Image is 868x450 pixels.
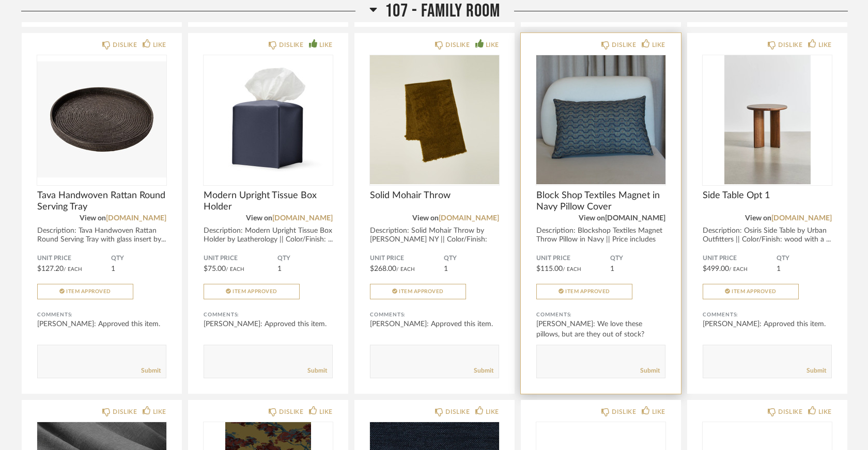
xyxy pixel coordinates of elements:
[319,407,333,417] div: LIKE
[445,407,470,417] div: DISLIKE
[536,265,563,272] span: $115.00
[272,215,333,222] a: [DOMAIN_NAME]
[204,190,333,213] span: Modern Upright Tissue Box Holder
[703,284,799,299] button: Item Approved
[233,289,277,294] span: Item Approved
[370,310,499,320] div: Comments:
[536,310,665,320] div: Comments:
[445,40,470,50] div: DISLIKE
[37,254,111,263] span: Unit Price
[474,366,493,375] a: Submit
[703,310,832,320] div: Comments:
[652,40,665,50] div: LIKE
[732,289,777,294] span: Item Approved
[204,310,333,320] div: Comments:
[204,265,226,272] span: $75.00
[153,40,166,50] div: LIKE
[486,407,499,417] div: LIKE
[563,267,581,272] span: / Each
[204,227,333,244] div: Description: Modern Upright Tissue Box Holder by Leatherology || Color/Finish: ...
[412,215,439,222] span: View on
[612,40,636,50] div: DISLIKE
[745,215,771,222] span: View on
[204,284,300,299] button: Item Approved
[536,284,632,299] button: Item Approved
[370,227,499,253] div: Description: Solid Mohair Throw by [PERSON_NAME] NY || Color/Finish: Bronze || P...
[204,254,277,263] span: Unit Price
[370,265,396,272] span: $268.00
[565,289,610,294] span: Item Approved
[399,289,444,294] span: Item Approved
[307,366,327,375] a: Submit
[277,254,333,263] span: QTY
[153,407,166,417] div: LIKE
[111,265,115,272] span: 1
[204,55,333,184] img: undefined
[536,254,610,263] span: Unit Price
[66,289,111,294] span: Item Approved
[37,227,166,244] div: Description: Tava Handwoven Rattan Round Serving Tray with glass insert by...
[610,265,614,272] span: 1
[370,55,499,184] img: undefined
[370,254,444,263] span: Unit Price
[605,215,665,222] a: [DOMAIN_NAME]
[396,267,415,272] span: / Each
[703,190,832,201] span: Side Table Opt 1
[80,215,106,222] span: View on
[703,227,832,244] div: Description: Osiris Side Table by Urban Outfitters || Color/Finish: wood with a ...
[807,366,826,375] a: Submit
[536,319,665,340] div: [PERSON_NAME]: We love these pillows, but are they out of stock?
[777,265,781,272] span: 1
[37,265,64,272] span: $127.20
[778,407,802,417] div: DISLIKE
[204,319,333,329] div: [PERSON_NAME]: Approved this item.
[319,40,333,50] div: LIKE
[610,254,665,263] span: QTY
[444,254,499,263] span: QTY
[778,40,802,50] div: DISLIKE
[113,407,137,417] div: DISLIKE
[652,407,665,417] div: LIKE
[777,254,832,263] span: QTY
[444,265,448,272] span: 1
[818,407,832,417] div: LIKE
[246,215,272,222] span: View on
[37,190,166,213] span: Tava Handwoven Rattan Round Serving Tray
[64,267,82,272] span: / Each
[370,319,499,329] div: [PERSON_NAME]: Approved this item.
[536,227,665,253] div: Description: Blockshop Textiles Magnet Throw Pillow in Navy || Price includes d...
[111,254,166,263] span: QTY
[612,407,636,417] div: DISLIKE
[729,267,748,272] span: / Each
[771,215,832,222] a: [DOMAIN_NAME]
[703,254,777,263] span: Unit Price
[37,319,166,329] div: [PERSON_NAME]: Approved this item.
[370,190,499,201] span: Solid Mohair Throw
[279,40,303,50] div: DISLIKE
[113,40,137,50] div: DISLIKE
[37,310,166,320] div: Comments:
[703,319,832,329] div: [PERSON_NAME]: Approved this item.
[37,55,166,184] img: undefined
[703,265,729,272] span: $499.00
[226,267,244,272] span: / Each
[536,55,665,184] img: undefined
[486,40,499,50] div: LIKE
[106,215,166,222] a: [DOMAIN_NAME]
[37,284,133,299] button: Item Approved
[370,284,466,299] button: Item Approved
[141,366,161,375] a: Submit
[277,265,282,272] span: 1
[640,366,660,375] a: Submit
[536,190,665,213] span: Block Shop Textiles Magnet in Navy Pillow Cover
[818,40,832,50] div: LIKE
[579,215,605,222] span: View on
[439,215,499,222] a: [DOMAIN_NAME]
[279,407,303,417] div: DISLIKE
[703,55,832,184] img: undefined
